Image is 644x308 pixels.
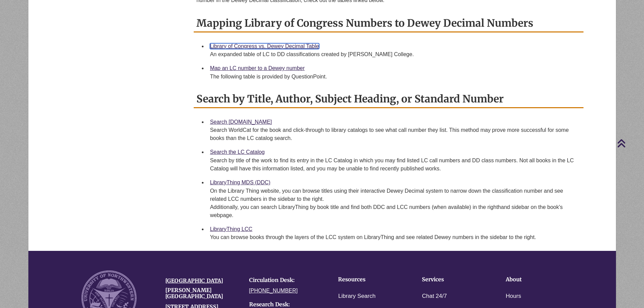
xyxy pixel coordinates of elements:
h4: Research Desk: [249,302,323,308]
a: Search [DOMAIN_NAME] [210,119,272,125]
h4: Circulation Desk: [249,277,323,283]
h4: Resources [338,277,401,283]
div: An expanded table of LC to DD classifications created by [PERSON_NAME] College. [210,50,578,58]
h4: About [506,277,569,283]
h4: Services [422,277,485,283]
a: [PHONE_NUMBER] [249,288,298,293]
a: Map an LC number to a Dewey number [210,65,305,71]
a: Chat 24/7 [422,291,447,301]
div: Search WorldCat for the book and click-through to library catalogs to see what call number they l... [210,126,578,142]
a: Back to Top [617,139,642,148]
a: Search the LC Catalog [210,149,265,155]
a: Library of Congress vs. Dewey Decimal Table [210,43,319,49]
h4: [PERSON_NAME][GEOGRAPHIC_DATA] [165,287,239,299]
a: LibraryThing LCC [210,226,252,232]
a: Hours [506,291,521,301]
h2: Search by Title, Author, Subject Heading, or Standard Number [194,90,583,108]
a: [GEOGRAPHIC_DATA] [165,277,223,284]
div: The following table is provided by QuestionPoint. [210,73,578,81]
div: Search by title of the work to find its entry in the LC Catalog in which you may find listed LC c... [210,157,578,173]
a: LibraryThing MDS (DDC) [210,180,270,185]
div: On the Library Thing website, you can browse titles using their interactive Dewey Decimal system ... [210,187,578,219]
a: Library Search [338,291,376,301]
div: You can browse books through the layers of the LCC system on LibraryThing and see related Dewey n... [210,233,578,241]
h2: Mapping Library of Congress Numbers to Dewey Decimal Numbers [194,15,583,32]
